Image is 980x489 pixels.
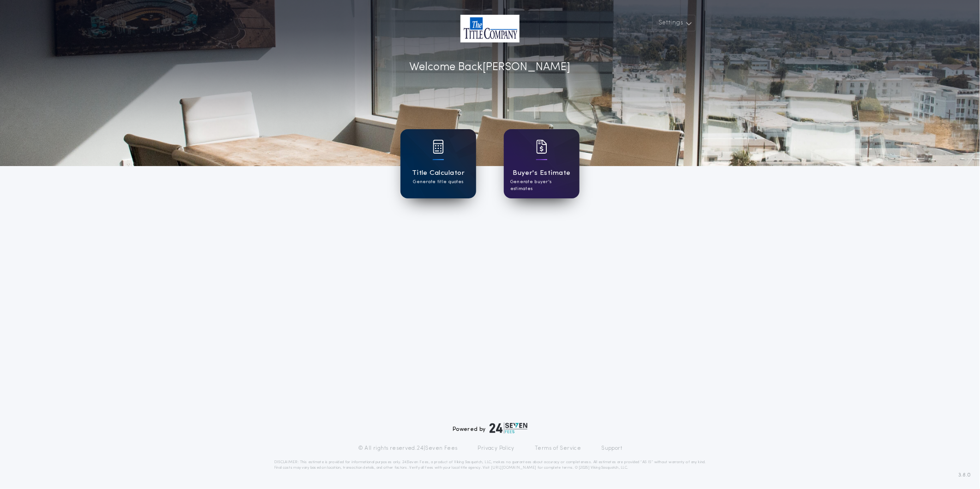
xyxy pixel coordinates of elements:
img: card icon [433,140,444,154]
a: Support [601,445,622,452]
h1: Buyer's Estimate [513,168,570,179]
p: © All rights reserved. 24|Seven Fees [358,445,458,452]
img: logo [490,423,527,434]
p: DISCLAIMER: This estimate is provided for informational purposes only. 24|Seven Fees, a product o... [274,459,706,471]
a: card iconTitle CalculatorGenerate title quotes [400,129,476,198]
p: Generate title quotes [413,179,463,185]
img: account-logo [460,15,519,42]
p: Welcome Back [PERSON_NAME] [410,59,571,76]
a: Terms of Service [535,445,581,452]
p: Generate buyer's estimates [510,179,573,192]
img: card icon [536,140,547,154]
button: Settings [652,15,696,31]
a: [URL][DOMAIN_NAME] [491,466,537,470]
a: card iconBuyer's EstimateGenerate buyer's estimates [504,129,580,198]
div: Powered by [453,423,527,434]
a: Privacy Policy [478,445,515,452]
h1: Title Calculator [412,168,465,179]
span: 3.8.0 [958,471,971,479]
